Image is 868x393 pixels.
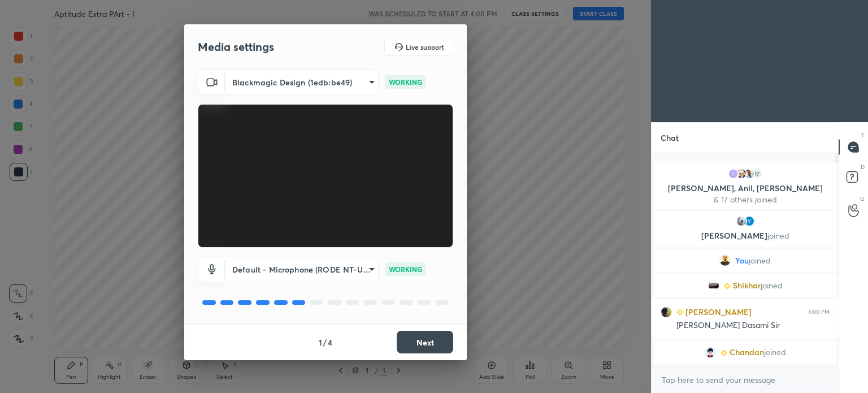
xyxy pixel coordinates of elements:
img: 510ca11b5496425088b31d7223e3fe67.jpg [744,168,755,179]
h4: 4 [328,336,332,348]
img: Learner_Badge_beginner_1_8b307cf2a0.svg [676,309,683,316]
div: Blackmagic Design (1edb:be49) [225,257,379,282]
p: [PERSON_NAME], Anil, [PERSON_NAME] [661,184,829,193]
p: & 17 others joined [661,195,829,204]
img: Learner_Badge_beginner_1_8b307cf2a0.svg [724,283,731,290]
h2: Media settings [198,40,274,54]
div: grid [652,161,839,366]
h4: 1 [319,336,322,348]
h5: Live support [406,44,444,50]
img: 7cc848c12f404b6e846a15630d6f25fb.jpg [719,255,731,266]
img: e3b95f751a934f24ad3c945e3a659d3b.jpg [728,168,739,179]
h6: [PERSON_NAME] [683,306,752,318]
img: b3f24112c34743ffbf33065cf153451c.jpg [661,306,672,318]
span: joined [764,348,786,357]
p: Chat [652,123,688,153]
img: 2afbe86992a24f10a40145e2f5085d5f.jpg [708,280,719,291]
p: WORKING [389,77,422,87]
span: joined [749,256,771,265]
p: WORKING [389,264,422,274]
div: 17 [752,168,763,179]
p: G [860,195,865,203]
div: 4:00 PM [808,309,830,316]
h4: / [323,336,327,348]
span: joined [761,281,783,290]
button: Next [397,331,453,353]
div: [PERSON_NAME] Dasami Sir [676,320,830,331]
p: [PERSON_NAME] [661,231,829,240]
p: D [861,163,865,171]
img: 24552152_ADEC3973-EA3E-44F5-89C7-AAEF10623A0A.png [705,347,716,358]
p: T [861,131,865,140]
span: Chandan [730,348,764,357]
div: Blackmagic Design (1edb:be49) [225,70,379,95]
span: Shikhar [733,281,761,290]
span: joined [767,230,789,241]
img: 54d9cf9e43db46e8b23effc4d6b94dc3.jpg [736,215,747,227]
img: 3 [736,168,747,179]
span: You [735,256,749,265]
img: Learner_Badge_beginner_1_8b307cf2a0.svg [721,349,727,356]
img: afd9d0016ad842249cd34bcf189416cd.75680579_3 [744,215,755,227]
